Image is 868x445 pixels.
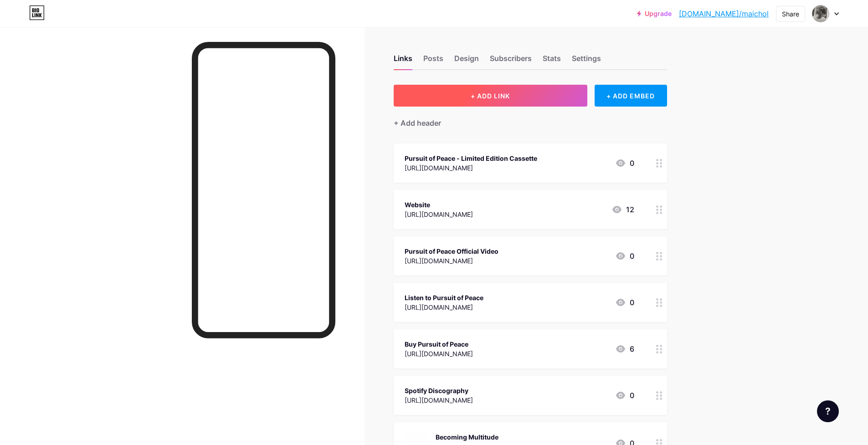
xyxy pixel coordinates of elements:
div: 0 [615,297,634,308]
div: Subscribers [490,53,532,69]
div: Pursuit of Peace - Limited Edition Cassette [405,153,537,163]
div: [URL][DOMAIN_NAME] [405,302,483,312]
div: Design [454,53,479,69]
div: [URL][DOMAIN_NAME] [405,163,537,173]
div: 12 [611,204,634,215]
div: [URL][DOMAIN_NAME] [405,349,473,358]
div: Website [405,200,473,210]
div: Listen to Pursuit of Peace [405,293,483,302]
div: Becoming Multitude [436,432,504,442]
div: Spotify Discography [405,386,473,395]
div: 0 [615,390,634,401]
button: + ADD LINK [394,85,587,107]
div: Stats [543,53,561,69]
div: Links [394,53,412,69]
div: 0 [615,158,634,169]
div: + ADD EMBED [595,85,667,107]
div: Settings [572,53,601,69]
div: Share [782,9,799,19]
div: + Add header [394,118,441,128]
a: [DOMAIN_NAME]/maichol [679,8,769,19]
a: Upgrade [637,10,672,17]
div: 6 [615,343,634,354]
div: [URL][DOMAIN_NAME] [405,256,498,266]
img: maichol [812,5,829,22]
div: [URL][DOMAIN_NAME] [405,395,473,405]
div: 0 [615,251,634,261]
div: Posts [423,53,443,69]
div: Pursuit of Peace Official Video [405,246,498,256]
div: [URL][DOMAIN_NAME] [405,210,473,219]
div: Buy Pursuit of Peace [405,339,473,349]
span: + ADD LINK [471,92,510,100]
